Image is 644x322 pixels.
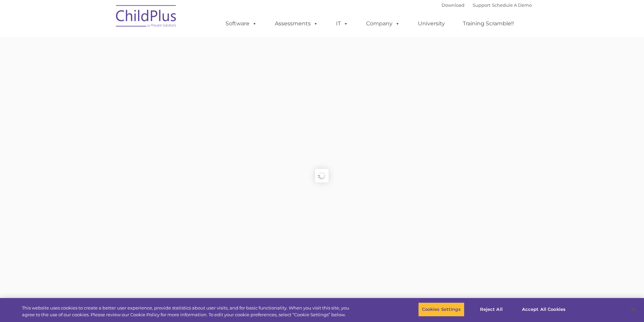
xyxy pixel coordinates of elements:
button: Cookies Settings [418,302,464,317]
button: Close [626,302,641,317]
a: Training Scramble!! [456,17,521,30]
img: ChildPlus by Procare Solutions [113,0,180,34]
a: University [411,17,452,30]
a: IT [329,17,355,30]
button: Reject All [470,302,512,317]
a: Support [473,2,491,8]
a: Company [359,17,407,30]
a: Download [442,2,464,8]
button: Accept All Cookies [518,302,569,317]
a: Software [219,17,264,30]
a: Assessments [268,17,325,30]
font: | [442,2,532,8]
a: Schedule A Demo [492,2,532,8]
div: This website uses cookies to create a better user experience, provide statistics about user visit... [22,305,354,318]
